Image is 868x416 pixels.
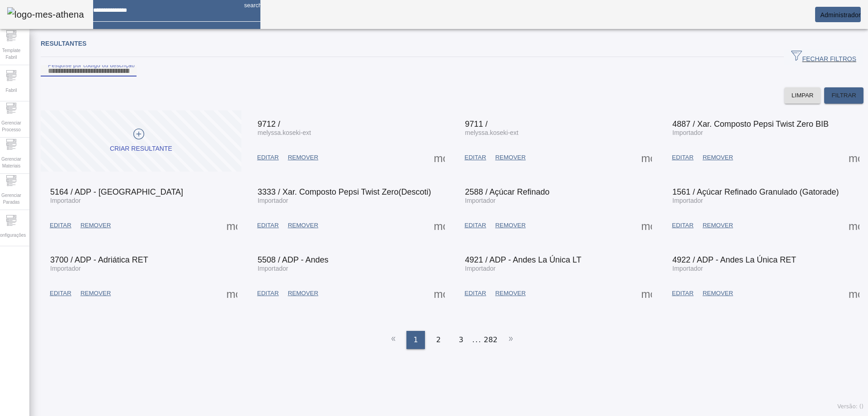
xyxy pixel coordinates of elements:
button: CRIAR RESULTANTE [41,110,241,172]
span: REMOVER [288,221,318,230]
span: 3 [459,335,463,345]
span: EDITAR [50,289,71,298]
span: EDITAR [257,221,279,230]
mat-label: Pesquise por código ou descrição [48,62,135,68]
span: Importador [465,265,496,272]
button: Mais [638,149,655,166]
button: REMOVER [491,149,530,166]
span: melyssa.koseki-ext [465,129,519,136]
span: Administrador [820,11,861,19]
span: FILTRAR [831,91,856,100]
button: REMOVER [283,217,323,234]
div: CRIAR RESULTANTE [110,144,172,153]
span: EDITAR [257,289,279,298]
button: Mais [846,285,862,301]
span: 3333 / Xar. Composto Pepsi Twist Zero(Descoti) [258,187,431,196]
button: Mais [224,217,240,234]
span: REMOVER [80,221,111,230]
button: REMOVER [283,149,323,166]
button: EDITAR [460,285,491,301]
button: EDITAR [45,217,76,234]
span: EDITAR [257,153,279,162]
span: 9712 / [258,120,280,129]
span: Importador [50,197,81,204]
button: EDITAR [253,149,283,166]
span: 9711 / [465,120,488,129]
span: 4921 / ADP - Andes La Única LT [465,255,582,264]
button: EDITAR [45,285,76,301]
button: Mais [638,285,655,301]
span: 2588 / Açúcar Refinado [465,187,550,196]
button: REMOVER [491,285,530,301]
button: EDITAR [460,217,491,234]
button: EDITAR [667,149,698,166]
button: REMOVER [698,217,737,234]
span: LIMPAR [792,91,814,100]
button: Mais [638,217,655,234]
button: REMOVER [698,149,737,166]
span: 1561 / Açúcar Refinado Granulado (Gatorade) [672,187,839,196]
span: REMOVER [495,221,525,230]
span: REMOVER [288,289,318,298]
button: EDITAR [667,285,698,301]
button: LIMPAR [784,87,821,104]
img: logo-mes-athena [7,7,84,22]
button: REMOVER [76,217,115,234]
button: REMOVER [76,285,115,301]
button: Mais [431,217,448,234]
span: Importador [465,197,496,204]
span: Importador [672,129,703,136]
span: 5508 / ADP - Andes [258,255,329,264]
li: 282 [484,331,498,349]
button: Mais [846,149,862,166]
span: EDITAR [465,289,486,298]
span: REMOVER [288,153,318,162]
span: Importador [50,265,81,272]
span: REMOVER [703,221,733,230]
span: Resultantes [41,40,86,47]
span: REMOVER [495,153,525,162]
span: EDITAR [672,153,693,162]
span: REMOVER [80,289,111,298]
span: EDITAR [50,221,71,230]
span: 3700 / ADP - Adriática RET [50,255,148,264]
span: EDITAR [465,153,486,162]
span: REMOVER [495,289,525,298]
span: FECHAR FILTROS [791,50,856,64]
span: Importador [258,197,288,204]
button: EDITAR [460,149,491,166]
li: ... [472,331,481,349]
button: Mais [224,285,240,301]
button: EDITAR [253,285,283,301]
span: REMOVER [703,153,733,162]
span: Importador [672,265,703,272]
span: Fabril [3,84,19,96]
button: REMOVER [491,217,530,234]
span: Versão: () [837,403,863,410]
span: 4887 / Xar. Composto Pepsi Twist Zero BIB [672,120,829,129]
button: Mais [431,149,448,166]
button: FECHAR FILTROS [784,49,863,65]
span: 5164 / ADP - [GEOGRAPHIC_DATA] [50,187,183,196]
span: EDITAR [672,221,693,230]
button: FILTRAR [824,87,863,104]
span: EDITAR [465,221,486,230]
button: REMOVER [698,285,737,301]
span: melyssa.koseki-ext [258,129,311,136]
span: 2 [436,335,441,345]
span: 4922 / ADP - Andes La Única RET [672,255,796,264]
span: REMOVER [703,289,733,298]
button: EDITAR [253,217,283,234]
button: Mais [431,285,448,301]
button: Mais [846,217,862,234]
span: Importador [672,197,703,204]
span: Importador [258,265,288,272]
button: REMOVER [283,285,323,301]
button: EDITAR [667,217,698,234]
span: EDITAR [672,289,693,298]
